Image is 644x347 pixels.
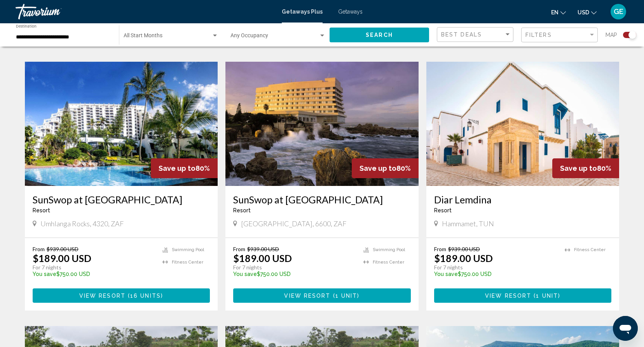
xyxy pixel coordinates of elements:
[130,293,161,299] span: 16 units
[247,246,279,252] span: $939.00 USD
[352,158,419,178] div: 80%
[551,9,558,16] span: en
[16,4,274,19] a: Travorium
[33,252,91,264] p: $189.00 USD
[442,219,494,228] span: Hammamet, TUN
[282,9,323,15] a: Getaways Plus
[448,246,480,252] span: $939.00 USD
[434,207,452,213] span: Resort
[525,32,552,38] span: Filters
[560,164,597,172] span: Save up to
[284,293,330,299] span: View Resort
[366,32,393,38] span: Search
[33,271,155,277] p: $750.00 USD
[338,9,363,15] a: Getaways
[552,158,619,178] div: 80%
[551,7,566,18] button: Change language
[233,246,245,252] span: From
[434,271,557,277] p: $750.00 USD
[225,62,419,186] img: ii_bcn1.jpg
[330,28,429,42] button: Search
[241,219,346,228] span: [GEOGRAPHIC_DATA], 6600, ZAF
[159,164,195,172] span: Save up to
[233,207,251,213] span: Resort
[335,293,358,299] span: 1 unit
[434,271,458,277] span: You save
[233,288,411,303] button: View Resort(1 unit)
[521,27,598,43] button: Filter
[172,247,204,252] span: Swimming Pool
[373,247,405,252] span: Swimming Pool
[172,260,203,265] span: Fitness Center
[47,246,79,252] span: $939.00 USD
[441,31,482,38] span: Best Deals
[25,62,218,186] img: ii_ucb1.jpg
[233,271,257,277] span: You save
[434,246,446,252] span: From
[441,31,511,38] mat-select: Sort by
[434,194,612,205] a: Diar Lemdina
[233,252,292,264] p: $189.00 USD
[151,158,218,178] div: 80%
[233,271,356,277] p: $750.00 USD
[578,7,597,18] button: Change currency
[606,29,617,40] span: Map
[79,293,126,299] span: View Resort
[33,207,50,213] span: Resort
[434,252,493,264] p: $189.00 USD
[614,8,623,16] span: GE
[360,164,396,172] span: Save up to
[33,288,210,303] button: View Resort(16 units)
[33,246,45,252] span: From
[33,194,210,205] a: SunSwop at [GEOGRAPHIC_DATA]
[233,194,411,205] a: SunSwop at [GEOGRAPHIC_DATA]
[126,293,163,299] span: ( )
[331,293,360,299] span: ( )
[531,293,560,299] span: ( )
[373,260,404,265] span: Fitness Center
[33,264,155,271] p: For 7 nights
[574,247,606,252] span: Fitness Center
[434,288,612,303] button: View Resort(1 unit)
[613,316,638,341] iframe: Button to launch messaging window
[33,271,56,277] span: You save
[426,62,620,186] img: ii_dlm1.jpg
[578,9,589,16] span: USD
[233,264,356,271] p: For 7 nights
[434,264,557,271] p: For 7 nights
[485,293,531,299] span: View Resort
[536,293,558,299] span: 1 unit
[608,3,628,20] button: User Menu
[40,219,124,228] span: Umhlanga Rocks, 4320, ZAF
